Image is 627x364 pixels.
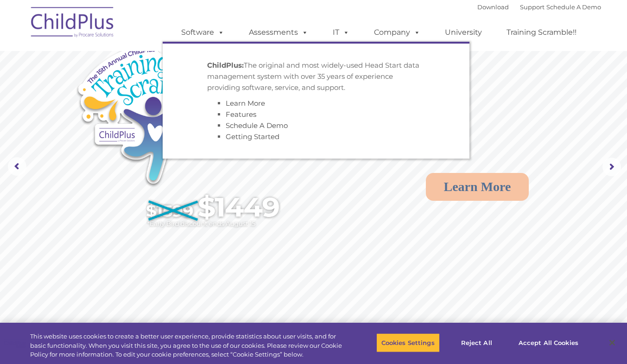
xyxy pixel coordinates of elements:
a: Schedule A Demo [226,121,288,130]
button: Cookies Settings [376,333,440,352]
button: Accept All Cookies [513,333,583,352]
a: Getting Started [226,132,279,141]
a: IT [323,23,359,42]
img: ChildPlus by Procare Solutions [26,0,119,47]
p: The original and most widely-used Head Start data management system with over 35 years of experie... [207,60,425,93]
a: Company [365,23,430,42]
div: This website uses cookies to create a better user experience, provide statistics about user visit... [30,332,345,359]
a: Learn More [426,173,529,201]
a: Download [477,3,509,11]
button: Close [602,332,622,353]
a: Software [172,23,234,42]
a: Training Scramble!! [497,23,586,42]
a: Support [520,3,545,11]
button: Reject All [448,333,506,352]
a: Learn More [226,99,265,108]
a: University [436,23,491,42]
font: | [477,3,601,11]
a: Assessments [240,23,317,42]
strong: ChildPlus: [207,61,244,70]
a: Features [226,110,256,119]
a: Schedule A Demo [546,3,601,11]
